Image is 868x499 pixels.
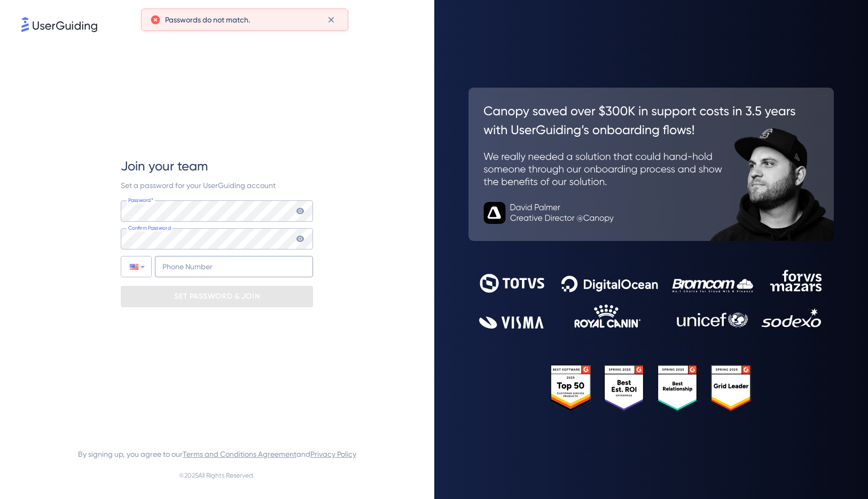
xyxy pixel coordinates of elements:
a: Privacy Policy [310,450,356,458]
img: 8faab4ba6bc7696a72372aa768b0286c.svg [21,17,97,32]
span: Join your team [121,158,208,175]
p: SET PASSWORD & JOIN [174,288,260,305]
span: © 2025 All Rights Reserved. [179,469,255,482]
img: 26c0aa7c25a843aed4baddd2b5e0fa68.svg [468,88,834,240]
span: By signing up, you agree to our and [78,448,356,461]
input: Phone Number [155,256,313,277]
img: 25303e33045975176eb484905ab012ff.svg [551,365,752,411]
div: United States: + 1 [121,256,151,277]
a: Terms and Conditions Agreement [183,450,296,458]
span: Set a password for your UserGuiding account [121,181,276,190]
img: 9302ce2ac39453076f5bc0f2f2ca889b.svg [479,270,823,329]
span: Passwords do not match. [165,13,250,26]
